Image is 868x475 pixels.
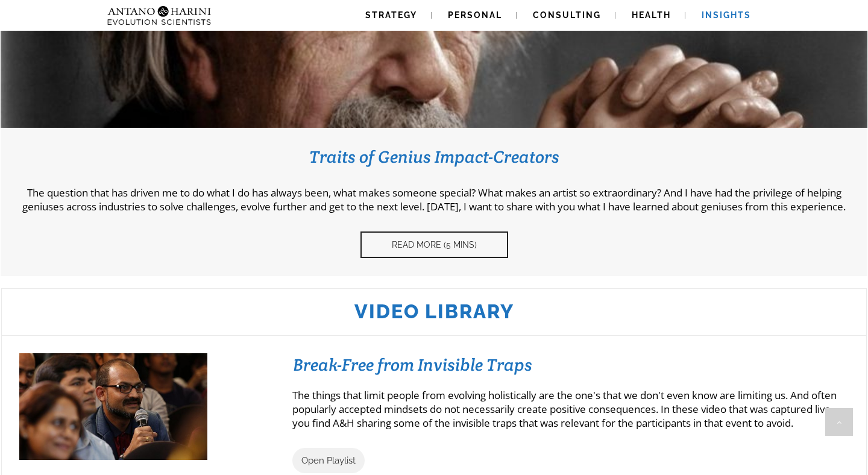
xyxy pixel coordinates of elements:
[292,388,849,430] p: The things that limit people from evolving holistically are the one's that we don't even know are...
[360,231,508,259] a: Read More (5 Mins)
[365,10,417,20] span: Strategy
[19,335,207,460] img: 36376347236_aa07514876_z
[702,10,751,20] span: Insights
[632,10,671,20] span: Health
[448,10,502,20] span: Personal
[301,455,356,466] span: Open Playlist
[293,354,848,376] h3: Break-Free from Invisible Traps
[19,146,849,168] h3: Traits of Genius Impact-Creators
[292,448,365,473] a: Open Playlist
[13,300,855,323] h2: Video Library
[392,240,477,250] span: Read More (5 Mins)
[19,186,849,213] p: The question that has driven me to do what I do has always been, what makes someone special? What...
[533,10,601,20] span: Consulting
